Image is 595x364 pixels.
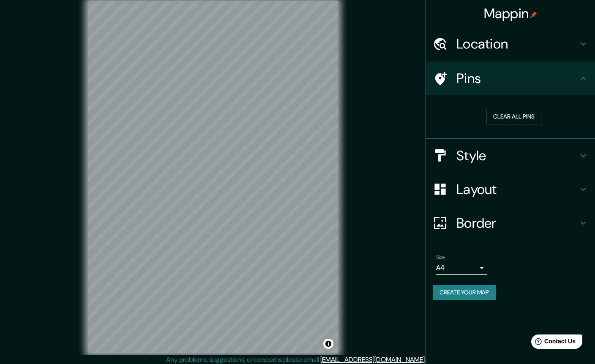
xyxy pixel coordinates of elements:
div: Pins [426,62,595,95]
h4: Pins [456,70,578,87]
h4: Layout [456,181,578,198]
button: Create your map [433,285,496,300]
iframe: Help widget launcher [520,331,586,355]
h4: Border [456,215,578,232]
div: Location [426,27,595,61]
a: [EMAIL_ADDRESS][DOMAIN_NAME] [320,355,425,364]
img: pin-icon.png [530,11,537,18]
h4: Mappin [484,5,538,22]
div: A4 [436,261,487,275]
div: Border [426,206,595,240]
button: Clear all pins [486,109,541,124]
label: Size [436,253,445,261]
div: Style [426,139,595,173]
button: Toggle attribution [323,339,333,349]
h4: Location [456,35,578,52]
canvas: Map [88,1,338,353]
h4: Style [456,147,578,164]
div: Layout [426,173,595,206]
